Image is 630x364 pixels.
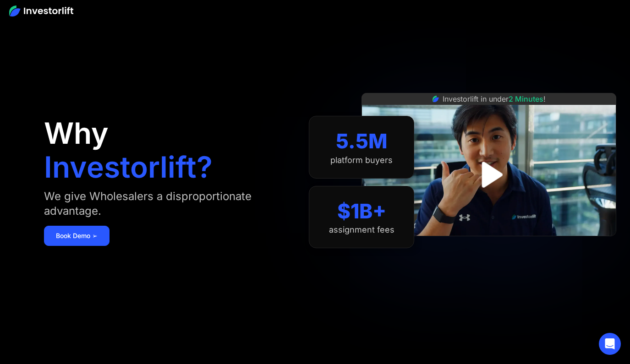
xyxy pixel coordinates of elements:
[469,154,509,195] a: open lightbox
[44,226,110,246] a: Book Demo ➢
[44,189,290,218] div: We give Wholesalers a disproportionate advantage.
[336,129,388,153] div: 5.5M
[329,225,394,235] div: assignment fees
[443,93,546,104] div: Investorlift in under !
[599,333,621,355] div: Open Intercom Messenger
[44,119,109,148] h1: Why
[509,94,543,103] span: 2 Minutes
[337,199,386,223] div: $1B+
[330,155,393,165] div: platform buyers
[420,241,558,252] iframe: Customer reviews powered by Trustpilot
[44,152,213,182] h1: Investorlift?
